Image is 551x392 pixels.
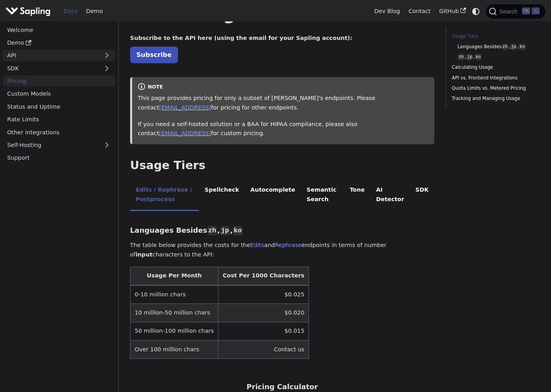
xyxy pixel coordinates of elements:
[3,152,115,164] a: Support
[344,180,371,211] li: Tone
[510,43,517,50] code: jp
[470,6,482,17] button: Switch between dark and light mode (currently system mode)
[218,285,309,304] td: $0.025
[250,242,264,248] a: Edits
[458,54,465,60] code: zh
[475,54,482,60] code: ko
[136,251,153,258] strong: input
[452,74,537,82] a: API vs. Frontend Integrations
[452,33,537,40] a: Usage Tiers
[130,241,434,260] p: The table below provides the costs for the and endpoints in terms of number of characters to the ...
[3,88,115,100] a: Custom Models
[130,158,434,173] h2: Usage Tiers
[452,85,537,92] a: Quota Limits vs. Metered Pricing
[3,75,115,87] a: Pricing
[3,101,115,112] a: Status and Uptime
[404,5,435,17] a: Contact
[59,5,82,17] a: Docs
[3,139,115,151] a: Self-Hosting
[519,43,526,50] code: ko
[130,226,434,235] h3: Languages Besides , ,
[301,180,344,211] li: Semantic Search
[410,180,434,211] li: SDK
[218,267,309,285] th: Cost Per 1000 Characters
[3,62,99,74] a: SDK
[138,94,429,113] p: This page provides pricing for only a subset of [PERSON_NAME]'s endpoints. Please contact for pri...
[452,95,537,102] a: Tracking and Managing Usage
[370,5,404,17] a: Dev Blog
[82,5,107,17] a: Demo
[130,180,199,211] li: Edits / Rephrase / Postprocess
[159,130,211,136] a: [EMAIL_ADDRESS]
[6,6,51,17] img: Sapling.ai
[130,304,218,322] td: 10 million-50 million chars
[246,383,318,392] h3: Pricing Calculator
[3,114,115,125] a: Rate Limits
[130,35,352,41] strong: Subscribe to the API here (using the email for your Sapling account):
[6,6,53,17] a: Sapling.ai
[218,304,309,322] td: $0.020
[245,180,301,211] li: Autocomplete
[130,267,218,285] th: Usage Per Month
[99,62,115,74] button: Expand sidebar category 'SDK'
[466,54,473,60] code: jp
[3,126,115,138] a: Other Integrations
[130,322,218,340] td: 50 million-100 million chars
[3,37,115,49] a: Demo
[458,53,534,61] a: zh,jp,ko
[370,180,410,211] li: AI Detector
[452,64,537,71] a: Calculating Usage
[502,43,509,50] code: zh
[532,8,540,15] kbd: K
[497,8,522,15] span: Search
[138,120,429,139] p: If you need a self-hosted solution or a BAA for HIPAA compliance, please also contact for custom ...
[218,322,309,340] td: $0.015
[218,341,309,359] td: Contact us
[130,47,178,63] a: Subscribe
[138,83,429,92] div: note
[199,180,245,211] li: Spellcheck
[159,104,211,111] a: [EMAIL_ADDRESS]
[275,242,302,248] a: Rephrase
[435,5,470,17] a: GitHub
[3,50,99,61] a: API
[3,24,115,36] a: Welcome
[207,226,217,236] code: zh
[233,226,242,236] code: ko
[130,285,218,304] td: 0-10 million chars
[458,43,534,51] a: Languages Besideszh,jp,ko
[486,4,545,19] button: Search (Ctrl+K)
[220,226,230,236] code: jp
[99,50,115,61] button: Expand sidebar category 'API'
[130,341,218,359] td: Over 100 million chars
